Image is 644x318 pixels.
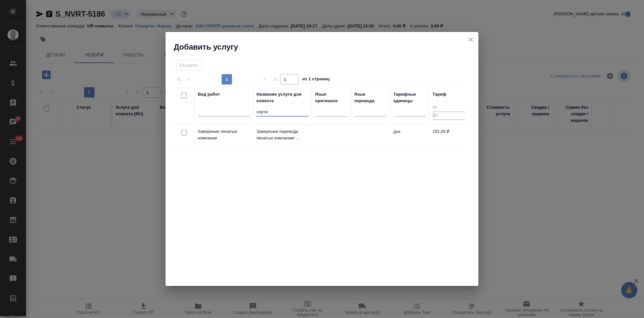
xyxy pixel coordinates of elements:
[354,91,387,104] div: Язык перевода
[429,125,468,148] td: 192,00 ₽
[393,91,426,104] div: Тарифные единицы
[302,75,330,85] span: из 1 страниц
[432,91,446,98] div: Тариф
[198,128,250,141] p: Заверение печатью компании
[256,128,309,141] p: Заверение перевода печатью компании/ ...
[174,42,478,52] h2: Добавить услугу
[198,91,220,98] div: Вид работ
[432,104,465,112] input: От
[315,91,348,104] div: Язык оригинала
[256,91,309,104] div: Название услуги для клиента
[390,125,429,148] td: док.
[432,112,465,120] input: До
[466,35,476,44] button: close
